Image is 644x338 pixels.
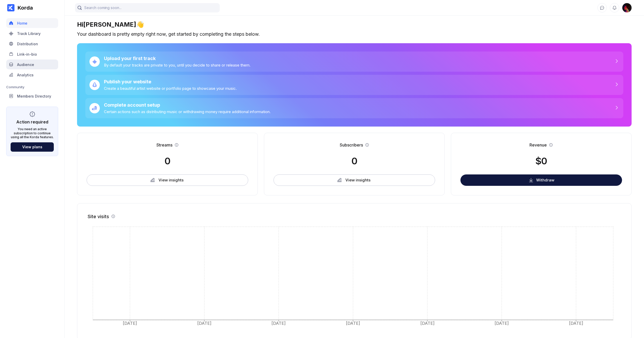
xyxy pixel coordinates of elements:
div: Track Library [17,31,41,36]
div: Distribution [17,42,38,46]
div: Home [17,21,27,25]
button: View insights [274,174,435,186]
div: Revenue [529,142,547,148]
div: Action required [16,119,48,124]
div: Members Directory [17,94,51,98]
a: Analytics [6,70,58,80]
a: Distribution [6,39,58,49]
div: Streams [156,142,172,148]
div: $0 [535,155,547,167]
input: Search coming soon... [75,3,220,12]
a: Publish your websiteCreate a beautiful artist website or portfolio page to showcase your music. [85,75,623,95]
div: Subscribers [340,142,363,148]
button: View insights [87,174,248,186]
a: Link-in-bio [6,49,58,60]
tspan: [DATE] [346,321,360,326]
div: Withdraw [536,178,554,182]
tspan: [DATE] [271,321,286,326]
tspan: [DATE] [123,321,137,326]
a: Complete account setupCertain actions such as distributing music or withdrawing money require add... [85,98,623,118]
div: Publish your website [104,79,237,84]
div: Link-in-bio [17,52,37,56]
div: 0 [351,155,357,167]
div: Korda [14,5,33,11]
div: Hi [PERSON_NAME] 👋 [77,21,632,28]
div: View plans [22,145,42,149]
tspan: [DATE] [197,321,211,326]
div: Create a beautiful artist website or portfolio page to showcase your music. [104,86,237,91]
a: Members Directory [6,91,58,101]
a: Home [6,18,58,28]
button: Withdraw [460,174,622,186]
a: Audience [6,60,58,70]
div: By default your tracks are private to you, until you decide to share or release them. [104,63,251,68]
div: Your dashboard is pretty empty right now, get started by completing the steps below. [77,31,632,37]
tspan: [DATE] [495,321,509,326]
div: Upload your first track [104,56,251,61]
div: View insights [158,178,183,183]
button: View plans [11,142,54,152]
div: Site visits [88,214,109,219]
tspan: [DATE] [569,321,583,326]
div: Community [6,85,58,89]
div: Certain actions such as distributing music or withdrawing money require additional information. [104,109,271,114]
div: Audience [17,62,34,67]
div: Artur Safarov [622,3,632,12]
div: Complete account setup [104,102,271,108]
img: ab6761610000e5ebc601ee8324c7be5e9fa0e329 [622,3,632,12]
tspan: [DATE] [420,321,435,326]
div: You need an active subscription to continue using all the Korda features. [11,127,54,139]
div: 0 [164,155,170,167]
a: Track Library [6,28,58,39]
a: Upload your first trackBy default your tracks are private to you, until you decide to share or re... [85,52,623,72]
div: Analytics [17,73,34,77]
div: View insights [345,178,370,183]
